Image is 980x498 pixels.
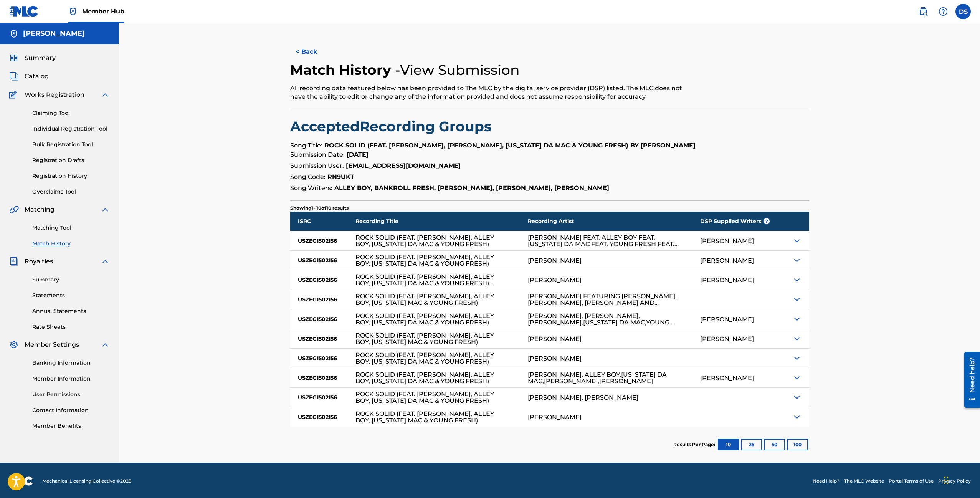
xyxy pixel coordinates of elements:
img: Expand Icon [792,373,802,382]
a: Summary [32,276,110,284]
strong: ROCK SOLID (FEAT. [PERSON_NAME], [PERSON_NAME], [US_STATE] DA MAC & YOUNG FRESH) BY [PERSON_NAME] [324,142,696,149]
strong: RN9UKT [327,173,354,180]
div: [PERSON_NAME] FEAT. ALLEY BOY FEAT. [US_STATE] DA MAC FEAT. YOUNG FRESH FEAT. [PERSON_NAME] [528,234,681,247]
div: Drag [944,469,949,492]
div: ROCK SOLID (FEAT. [PERSON_NAME], ALLEY BOY, [US_STATE] DA MAC & YOUNG FRESH) [FEAT. ALLEY BOY, [U... [355,273,509,286]
img: Expand Icon [792,295,802,304]
a: Matching Tool [32,224,110,232]
div: ROCK SOLID (FEAT. [PERSON_NAME], ALLEY BOY, [US_STATE] MAC & YOUNG FRESH) [355,410,509,424]
div: [PERSON_NAME], [PERSON_NAME],[PERSON_NAME],[US_STATE] DA MAC,YOUNG FRESH [528,313,681,326]
h4: - View Submission [395,61,520,79]
img: Royalties [9,257,18,266]
a: Annual Statements [32,307,110,315]
div: [PERSON_NAME] [528,355,582,362]
div: USZEG1502156 [290,231,356,250]
img: Expand Icon [792,256,802,265]
div: [PERSON_NAME] [528,414,582,420]
div: USZEG1502156 [290,368,356,387]
img: expand [101,340,110,349]
strong: [EMAIL_ADDRESS][DOMAIN_NAME] [346,162,461,169]
div: [PERSON_NAME], ALLEY BOY,[US_STATE] DA MAC,[PERSON_NAME],[PERSON_NAME] [528,371,681,384]
a: Registration Drafts [32,156,110,164]
a: Portal Terms of Use [889,478,934,485]
a: CatalogCatalog [9,72,49,81]
div: All recording data featured below has been provided to The MLC by the digital service provider (D... [290,84,690,101]
a: Overclaims Tool [32,188,110,196]
div: USZEG1502156 [290,388,356,407]
img: Matching [9,205,19,214]
span: Works Registration [25,90,84,99]
img: Top Rightsholder [68,7,78,16]
a: Public Search [916,4,931,19]
img: Expand Icon [792,334,802,343]
p: Results Per Page: [673,441,717,448]
div: DSP Supplied Writers [700,212,781,231]
a: Banking Information [32,359,110,367]
img: search [919,7,928,16]
div: ROCK SOLID (FEAT. [PERSON_NAME], ALLEY BOY, [US_STATE] MAC & YOUNG FRESH) [355,332,509,345]
a: Registration History [32,172,110,180]
a: Member Information [32,375,110,383]
span: Royalties [25,257,53,266]
div: ROCK SOLID (FEAT. [PERSON_NAME], ALLEY BOY, [US_STATE] MAC & YOUNG FRESH) [355,293,509,306]
h2: Match History [290,61,395,79]
div: USZEG1502156 [290,290,356,309]
div: USZEG1502156 [290,349,356,368]
div: Recording Artist [528,212,700,231]
div: [PERSON_NAME] [528,257,582,264]
img: Summary [9,53,18,63]
img: help [939,7,948,16]
div: User Menu [955,4,971,19]
a: Contact Information [32,406,110,414]
img: Expand Icon [792,236,802,245]
img: Expand Icon [792,314,802,324]
img: Expand Icon [792,393,802,402]
a: Bulk Registration Tool [32,141,110,149]
a: Match History [32,240,110,248]
div: USZEG1502156 [290,251,356,270]
div: USZEG1502156 [290,270,356,290]
a: Need Help? [813,478,840,485]
h5: David A. Smith [23,29,85,38]
div: ROCK SOLID (FEAT. [PERSON_NAME], ALLEY BOY, [US_STATE] DA MAC & YOUNG FRESH) [355,313,509,326]
button: 10 [718,439,739,450]
img: expand [101,257,110,266]
strong: ALLEY BOY, BANKROLL FRESH, [PERSON_NAME], [PERSON_NAME], [PERSON_NAME] [334,184,609,192]
p: Showing 1 - 10 of 10 results [290,205,349,212]
div: [PERSON_NAME] [700,238,754,244]
span: Member Hub [82,7,124,16]
a: Rate Sheets [32,323,110,331]
h2: Accepted Recording Groups [290,118,809,135]
div: Recording Title [355,212,528,231]
div: USZEG1502156 [290,309,356,329]
div: [PERSON_NAME] [700,336,754,342]
div: ROCK SOLID (FEAT. [PERSON_NAME], ALLEY BOY, [US_STATE] DA MAC & YOUNG FRESH) [355,371,509,384]
span: Song Title: [290,142,322,149]
div: [PERSON_NAME] [700,277,754,283]
strong: [DATE] [347,151,369,158]
a: SummarySummary [9,53,56,63]
button: 100 [787,439,808,450]
span: Matching [25,205,55,214]
button: 25 [741,439,762,450]
span: Submission User: [290,162,344,169]
div: ROCK SOLID (FEAT. [PERSON_NAME], ALLEY BOY, [US_STATE] DA MAC & YOUNG FRESH) [355,254,509,267]
img: Expand Icon [792,275,802,285]
button: < Back [290,42,336,61]
img: expand [101,90,110,99]
span: Song Writers: [290,184,332,192]
span: Mechanical Licensing Collective © 2025 [42,478,131,485]
a: Privacy Policy [938,478,971,485]
a: Claiming Tool [32,109,110,117]
img: Expand Icon [792,354,802,363]
a: Individual Registration Tool [32,125,110,133]
iframe: Resource Center [959,349,980,410]
span: Song Code: [290,173,326,180]
img: MLC Logo [9,6,39,17]
img: Member Settings [9,340,18,349]
div: ROCK SOLID (FEAT. [PERSON_NAME], ALLEY BOY, [US_STATE] DA MAC & YOUNG FRESH) [355,352,509,365]
div: [PERSON_NAME], [PERSON_NAME] [528,394,638,401]
div: [PERSON_NAME] [528,336,582,342]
